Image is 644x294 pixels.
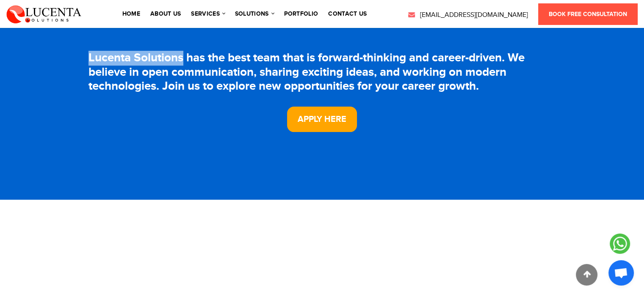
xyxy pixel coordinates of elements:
[150,11,181,17] a: About Us
[608,260,634,286] div: Open chat
[287,107,357,132] a: Apply Here
[538,3,638,25] a: Book Free Consultation
[549,11,627,18] span: Book Free Consultation
[191,11,224,17] a: services
[88,51,556,94] h3: Lucenta Solutions has the best team that is forward-thinking and career-driven. We believe in ope...
[6,4,82,24] img: Lucenta Solutions
[328,11,367,17] a: contact us
[235,11,274,17] a: solutions
[407,10,528,20] a: [EMAIL_ADDRESS][DOMAIN_NAME]
[284,11,318,17] a: portfolio
[122,11,140,17] a: Home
